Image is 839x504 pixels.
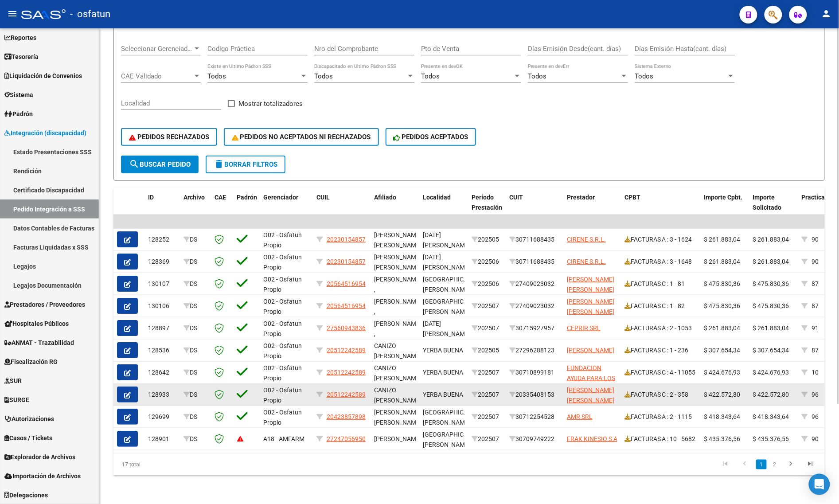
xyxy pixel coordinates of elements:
[313,188,371,227] datatable-header-cell: CUIL
[704,413,741,420] span: $ 418.343,64
[327,302,366,309] span: 20564516954
[183,323,207,333] div: DS
[509,234,560,245] div: 30711688435
[753,391,789,398] span: $ 422.572,80
[812,391,819,398] span: 96
[7,8,18,19] mat-icon: menu
[704,347,741,354] span: $ 307.654,34
[4,33,36,43] span: Reportes
[701,188,749,227] datatable-header-cell: Importe Cpbt.
[812,369,819,376] span: 10
[472,434,502,444] div: 202507
[129,160,191,168] span: Buscar Pedido
[224,128,379,146] button: PEDIDOS NO ACEPTADOS NI RECHAZADOS
[635,72,653,80] span: Todos
[423,194,451,201] span: Localidad
[215,194,226,201] span: CAE
[472,194,502,211] span: Período Prestación
[509,390,560,400] div: 20335408153
[472,301,502,311] div: 202507
[509,412,560,422] div: 30712254528
[374,194,396,201] span: Afiliado
[263,409,302,426] span: O02 - Osfatun Propio
[768,457,781,472] li: page 2
[374,342,421,370] span: CANIZO [PERSON_NAME] ,
[624,367,697,378] div: FACTURAS C : 4 - 11055
[327,280,366,287] span: 20564516954
[567,435,617,442] span: FRAK KINESIO S A
[509,323,560,333] div: 30715927957
[207,72,226,80] span: Todos
[327,347,366,354] span: 20512242589
[769,460,780,469] a: 2
[233,188,260,227] datatable-header-cell: Padrón
[423,298,483,315] span: [GEOGRAPHIC_DATA][PERSON_NAME]
[624,301,697,311] div: FACTURAS C : 1 - 82
[374,387,421,414] span: CANIZO [PERSON_NAME] ,
[423,391,463,398] span: YERBA BUENA
[148,345,176,356] div: 128536
[4,357,58,367] span: Fiscalización RG
[263,254,302,271] span: O02 - Osfatun Propio
[144,188,180,227] datatable-header-cell: ID
[121,45,193,53] span: Seleccionar Gerenciador
[567,324,601,332] span: CEPRIR SRL
[327,236,366,243] span: 20230154857
[237,194,257,201] span: Padrón
[472,279,502,289] div: 202506
[704,324,741,332] span: $ 261.883,04
[211,188,233,227] datatable-header-cell: CAE
[468,188,506,227] datatable-header-cell: Período Prestación
[704,258,741,265] span: $ 261.883,04
[327,369,366,376] span: 20512242589
[121,156,199,173] button: Buscar Pedido
[148,323,176,333] div: 128897
[567,298,614,315] span: [PERSON_NAME] [PERSON_NAME]
[263,231,302,249] span: O02 - Osfatun Propio
[567,236,606,243] span: CIRENE S.R.L.
[509,367,560,378] div: 30710899181
[704,236,741,243] span: $ 261.883,04
[755,457,768,472] li: page 1
[812,280,819,287] span: 87
[148,257,176,267] div: 128369
[798,188,829,227] datatable-header-cell: Practica
[812,435,819,442] span: 90
[423,409,483,426] span: [GEOGRAPHIC_DATA][PERSON_NAME]
[4,338,74,348] span: ANMAT - Trazabilidad
[472,412,502,422] div: 202507
[232,133,371,141] span: PEDIDOS NO ACEPTADOS NI RECHAZADOS
[183,301,207,311] div: DS
[327,258,366,265] span: 20230154857
[148,301,176,311] div: 130106
[756,460,767,469] a: 1
[148,412,176,422] div: 129699
[214,160,277,168] span: Borrar Filtros
[737,460,753,469] a: go to previous page
[717,460,734,469] a: go to first page
[263,194,298,201] span: Gerenciador
[263,435,304,442] span: A18 - AMFARM
[509,301,560,311] div: 27409023032
[327,435,366,442] span: 27247056950
[472,367,502,378] div: 202507
[121,72,193,80] span: CAE Validado
[821,8,832,19] mat-icon: person
[753,280,789,287] span: $ 475.830,36
[129,159,140,169] mat-icon: search
[753,435,789,442] span: $ 435.376,56
[419,188,468,227] datatable-header-cell: Localidad
[624,323,697,333] div: FACTURAS A : 2 - 1053
[812,302,819,309] span: 87
[753,236,789,243] span: $ 261.883,04
[374,409,421,436] span: [PERSON_NAME] [PERSON_NAME] ,
[148,194,154,201] span: ID
[263,387,302,404] span: O02 - Osfatun Propio
[812,258,819,265] span: 90
[563,188,621,227] datatable-header-cell: Prestador
[394,133,468,141] span: PEDIDOS ACEPTADOS
[802,460,819,469] a: go to last page
[4,71,82,81] span: Liquidación de Convenios
[423,320,470,348] span: [DATE][PERSON_NAME] DE TUCUMA
[4,471,81,481] span: Importación de Archivos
